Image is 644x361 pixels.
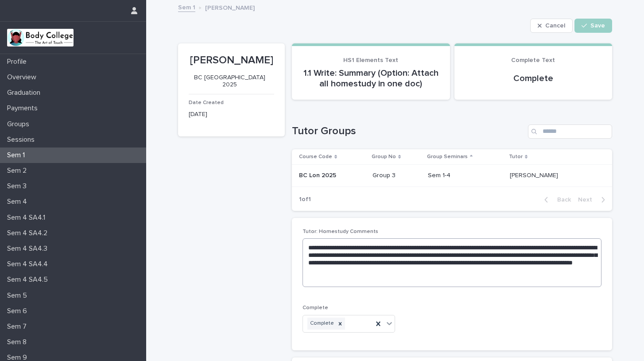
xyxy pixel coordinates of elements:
p: Profile [4,58,34,66]
p: Tutor [509,152,523,162]
button: Cancel [530,19,573,33]
span: Complete Text [511,57,555,63]
p: Group Seminars [427,152,468,162]
p: Sessions [4,136,42,144]
p: 1.1 Write: Summary (Option: Attach all homestudy in one doc) [303,68,439,89]
p: Payments [4,104,45,113]
button: Back [537,196,574,204]
p: Complete [465,73,602,84]
p: [PERSON_NAME] [205,2,255,12]
tr: BC Lon 2025BC Lon 2025 Group 3Sem 1-4[PERSON_NAME][PERSON_NAME] [292,164,612,186]
h1: Tutor Groups [292,125,524,138]
button: Save [574,19,612,33]
p: Group No [372,152,396,162]
span: Back [552,197,571,203]
span: Cancel [545,23,565,29]
p: [DATE] [189,110,274,119]
p: Sem 8 [4,338,34,346]
p: Sem 6 [4,307,34,315]
p: Groups [4,120,36,128]
p: BC [GEOGRAPHIC_DATA] 2025 [189,74,271,89]
p: Sem 4 SA4.3 [4,245,54,253]
span: HS1 Elements Text [343,57,398,63]
p: Sem 4 SA4.2 [4,229,54,237]
p: Course Code [299,152,332,162]
p: [PERSON_NAME] [510,170,560,179]
span: Complete [303,305,328,311]
input: Search [528,124,612,139]
p: Sem 2 [4,167,34,175]
p: Sem 4 SA4.1 [4,213,52,222]
p: Graduation [4,89,47,97]
span: Tutor: Homestudy Comments [303,229,378,234]
p: Sem 7 [4,322,34,331]
p: Group 3 [372,172,421,179]
p: 1 of 1 [292,189,318,210]
a: Sem 1 [178,2,195,12]
span: Date Created [189,100,224,105]
p: Sem 4 SA4.4 [4,260,55,268]
p: Sem 3 [4,182,34,190]
p: Sem 5 [4,291,34,300]
img: xvtzy2PTuGgGH0xbwGb2 [7,29,74,47]
p: Sem 1-4 [428,172,503,179]
p: BC Lon 2025 [299,170,338,179]
p: Sem 4 [4,198,34,206]
p: Sem 1 [4,151,32,159]
div: Complete [307,318,335,330]
button: Next [574,196,612,204]
p: [PERSON_NAME] [189,54,274,67]
span: Next [578,197,597,203]
span: Save [590,23,605,29]
p: Sem 4 SA4.5 [4,276,55,284]
p: Overview [4,73,43,82]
